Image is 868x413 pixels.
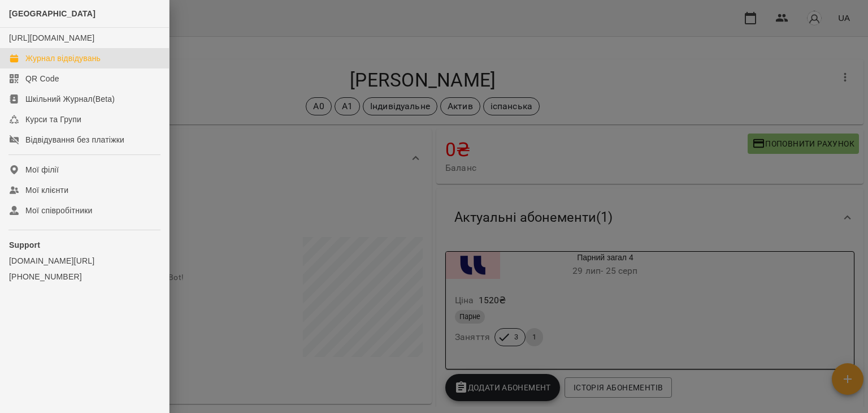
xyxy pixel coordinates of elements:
div: Шкільний Журнал(Beta) [25,93,115,105]
div: Журнал відвідувань [25,53,101,64]
span: [GEOGRAPHIC_DATA] [9,9,96,18]
a: [URL][DOMAIN_NAME] [9,33,94,42]
a: [PHONE_NUMBER] [9,271,160,282]
a: [DOMAIN_NAME][URL] [9,255,160,266]
div: Курси та Групи [25,114,81,125]
p: Support [9,239,160,251]
div: Мої філії [25,164,59,175]
div: Відвідування без платіжки [25,134,124,145]
div: Мої співробітники [25,205,93,216]
div: QR Code [25,73,59,84]
div: Мої клієнти [25,184,68,196]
